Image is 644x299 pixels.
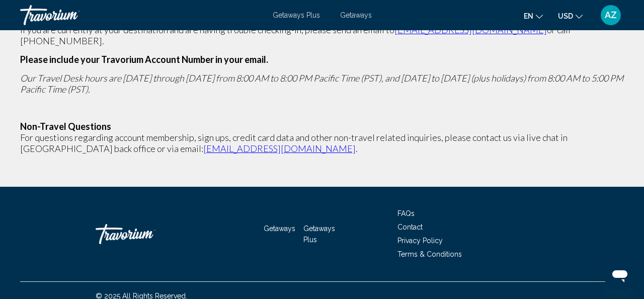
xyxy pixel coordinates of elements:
span: USD [558,12,573,20]
a: Privacy Policy [397,237,443,245]
a: Getaways Plus [273,11,320,19]
a: Getaways Plus [303,225,335,244]
span: en [524,12,533,20]
button: User Menu [598,5,624,26]
b: Please include your Travorium Account Number in your email. [20,54,268,65]
a: Getaways [264,225,295,233]
em: Our Travel Desk hours are [DATE] through [DATE] from 8:00 AM to 8:00 PM Pacific Time (PST), and [... [20,72,623,95]
a: Terms & Conditions [397,250,462,258]
button: Change currency [558,9,583,23]
p: For questions regarding account membership, sign ups, credit card data and other non-travel relat... [20,132,624,154]
strong: Non-Travel Questions [20,121,111,132]
p: If you are currently at your destination and are having trouble checking-in, please send an email... [20,24,624,46]
span: AZ [605,10,617,20]
a: Travorium [20,5,263,25]
iframe: Button to launch messaging window [604,259,636,291]
a: Travorium [96,219,196,249]
a: [EMAIL_ADDRESS][DOMAIN_NAME] [203,143,356,154]
button: Change language [524,9,543,23]
a: Getaways [340,11,372,19]
a: Contact [397,223,423,231]
a: FAQs [397,209,415,217]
